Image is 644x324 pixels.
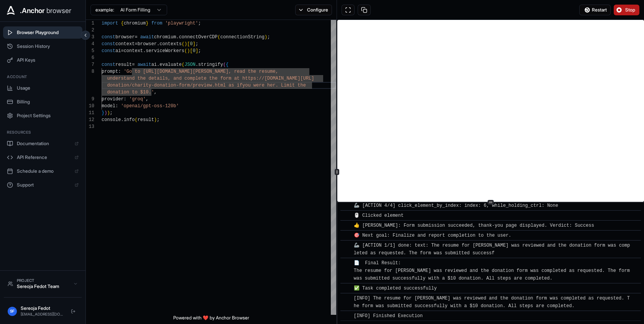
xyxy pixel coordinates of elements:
span: ) [104,110,107,116]
span: import [102,21,118,26]
div: Project [17,278,69,283]
span: JSON [184,62,195,67]
span: Billing [17,99,79,105]
span: Session History [17,43,79,49]
span: ; [267,34,270,40]
div: 2 [86,27,94,34]
span: = [132,62,135,67]
span: { [121,21,123,26]
span: model [102,103,115,109]
span: [ [190,48,192,54]
div: 12 [86,116,94,123]
span: .Anchor [20,5,45,16]
span: connectOverCDP [179,34,218,40]
button: Browser Playground [3,26,82,39]
span: ai [151,62,157,67]
span: provider [102,97,124,102]
span: ( [223,62,226,67]
span: . [143,48,146,54]
button: Copy session ID [358,5,371,15]
span: : [115,103,118,109]
span: . [121,117,123,123]
span: 🦾 [ACTION 4/4] click_element_by_index: index: 6, while_holding_ctrl: None [354,203,558,208]
div: Sereoja Fedot Team [17,283,69,290]
span: ​ [344,285,348,292]
span: 📄 Final Result: The resume for [PERSON_NAME] was reviewed and the donation form was completed as ... [354,260,632,281]
span: 🖱️ Clicked element [354,213,404,218]
span: contexts [159,41,182,47]
span: Usage [17,85,79,91]
span: ( [182,41,184,47]
button: Logout [69,307,78,316]
span: = [135,41,137,47]
span: [ [187,41,190,47]
span: const [102,48,115,54]
span: : [118,69,121,74]
span: [INFO] The resume for [PERSON_NAME] was reviewed and the donation form was completed as requested... [354,296,630,309]
span: ​ [344,242,348,249]
button: Collapse sidebar [81,31,90,40]
span: = [121,48,123,54]
button: API Keys [3,54,82,66]
span: browser [46,5,71,16]
span: ​ [344,295,348,302]
a: API Reference [3,151,82,164]
span: ; [195,41,198,47]
span: Powered with ❤️ by Anchor Browser [173,315,249,324]
div: 13 [86,123,94,130]
span: API Keys [17,57,79,63]
span: ; [157,117,159,123]
button: Stop [614,5,639,15]
span: ) [264,34,267,40]
span: Restart [592,7,607,13]
span: stringify [198,62,223,67]
span: browser [138,41,157,47]
span: ( [218,34,220,40]
span: 'Go to [URL][DOMAIN_NAME][PERSON_NAME], re [124,69,240,74]
span: ) [154,117,157,123]
span: await [138,62,151,67]
span: donation/charity-donation-form/preview.html as if [107,83,242,88]
span: API Reference [17,154,71,160]
div: 1 [86,20,94,27]
span: ​ [344,232,348,239]
button: Open in full screen [342,5,355,15]
div: 5 [86,47,94,54]
span: prompt [102,69,118,74]
span: } [102,110,104,116]
span: you were her. Limit the [242,83,306,88]
img: Anchor Icon [5,5,17,17]
span: serviceWorkers [146,48,184,54]
span: ( [135,117,137,123]
div: 7 [86,61,94,68]
span: const [102,41,115,47]
span: 0 [193,48,195,54]
span: chromium [154,34,176,40]
span: Support [17,182,71,188]
button: Project Settings [3,110,82,122]
a: Documentation [3,137,82,150]
span: ) [107,110,110,116]
div: 3 [86,34,94,41]
span: ad the resume, [240,69,278,74]
span: ( [182,62,184,67]
span: 🎯 Next goal: Finalize and report completion to the user. [354,233,511,238]
span: ​ [344,312,348,320]
span: ] [193,41,195,47]
span: evaluate [159,62,182,67]
span: console [102,117,121,123]
span: await [140,34,154,40]
span: 🦾 [ACTION 1/1] done: text: The resume for [PERSON_NAME] was reviewed and the donation form was co... [354,243,630,256]
span: ; [198,48,201,54]
span: result [115,62,132,67]
button: Usage [3,82,82,94]
span: 'openai/gpt-oss-120b' [121,103,179,109]
span: . [176,34,179,40]
span: = [135,34,137,40]
span: example: [95,7,114,13]
button: Billing [3,96,82,108]
div: [EMAIL_ADDRESS][DOMAIN_NAME] [21,311,65,317]
span: , [146,97,148,102]
span: ; [198,21,201,26]
span: 👍 [PERSON_NAME]: Form submission succeeded, thank-you page displayed. Verdict: Success [354,223,594,228]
